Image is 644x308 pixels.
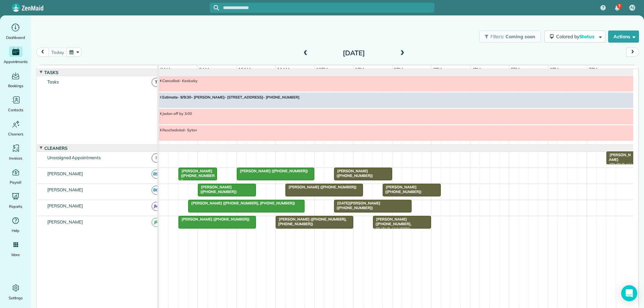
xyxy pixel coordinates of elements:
a: Reports [3,191,29,210]
span: [PERSON_NAME] ([PHONE_NUMBER], [PHONE_NUMBER]) [373,217,411,231]
span: 2pm [392,67,404,72]
span: 7pm [587,67,599,72]
a: Dashboard [3,22,29,41]
svg: Focus search [214,5,219,10]
span: Reports [9,203,22,210]
span: [PERSON_NAME] [46,203,85,208]
div: Open Intercom Messenger [621,285,637,301]
span: [PERSON_NAME] [46,219,85,225]
span: JM [152,202,161,211]
span: [PERSON_NAME] [46,171,85,176]
span: Colored by [556,34,597,40]
span: Unassigned Appointments [46,155,102,160]
span: Estimate- 9/9:30- [PERSON_NAME]- [STREET_ADDRESS]- [PHONE_NUMBER] [159,95,300,100]
span: Filters: [490,34,504,40]
span: [PERSON_NAME] ([PHONE_NUMBER]) [198,185,237,194]
span: Settings [9,295,23,301]
button: Focus search [210,5,219,10]
h2: [DATE] [312,49,396,57]
span: 6pm [548,67,560,72]
button: prev [36,48,49,57]
span: Rescheduled- Sytov [159,128,198,132]
a: Bookings [3,70,29,89]
span: 7 [618,3,621,9]
a: Invoices [3,143,29,162]
span: Cleaners [43,145,69,151]
span: [PERSON_NAME] ([PHONE_NUMBER]) [285,185,357,189]
a: Help [3,215,29,234]
span: AJ [630,5,634,10]
a: Contacts [3,95,29,113]
span: Dashboard [6,34,25,41]
span: Contacts [8,107,23,113]
a: Settings [3,283,29,301]
span: [DATE][PERSON_NAME] ([PHONE_NUMBER]) [334,201,380,210]
span: 12pm [315,67,329,72]
span: Jaden off by 3:00 [159,111,193,116]
button: today [48,48,67,57]
a: Cleaners [3,119,29,137]
span: [PERSON_NAME] ([PHONE_NUMBER], [PHONE_NUMBER]) [188,201,295,205]
a: Appointments [3,46,29,65]
span: [PERSON_NAME] ([PHONE_NUMBER]) [382,185,422,194]
span: Bookings [8,82,23,89]
span: 3pm [432,67,443,72]
span: Coming soon [505,34,536,40]
span: Tasks [43,70,60,75]
button: Actions [608,30,639,43]
span: 4pm [471,67,482,72]
span: [PERSON_NAME] ([PHONE_NUMBER]) [606,152,632,172]
a: Payroll [3,167,29,186]
span: Payroll [10,179,22,186]
button: next [626,48,639,57]
span: Help [12,227,20,234]
span: [PERSON_NAME] ([PHONE_NUMBER]) [178,217,250,222]
span: [PERSON_NAME] ([PHONE_NUMBER], [PHONE_NUMBER]) [275,217,346,226]
span: BS [152,170,161,179]
span: JR [152,218,161,227]
span: Status [579,34,596,40]
span: 5pm [509,67,521,72]
span: Tasks [46,79,60,84]
span: BC [152,186,161,195]
span: 1pm [354,67,365,72]
span: T [152,78,161,87]
span: Appointments [4,58,28,65]
button: Colored byStatus [544,30,605,43]
span: [PERSON_NAME] ([PHONE_NUMBER]) [178,169,215,183]
div: 7 unread notifications [610,1,624,15]
span: [PERSON_NAME] ([PHONE_NUMBER]) [236,169,308,173]
span: More [11,251,20,258]
span: Cancelled- Kaslusky [159,78,198,83]
span: Cleaners [8,131,23,137]
span: 11am [276,67,291,72]
span: 10am [237,67,252,72]
span: 9am [198,67,210,72]
span: 8am [159,67,171,72]
span: [PERSON_NAME] ([PHONE_NUMBER]) [334,169,373,178]
span: ! [152,153,161,163]
span: Invoices [9,155,22,162]
span: [PERSON_NAME] [46,187,85,192]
